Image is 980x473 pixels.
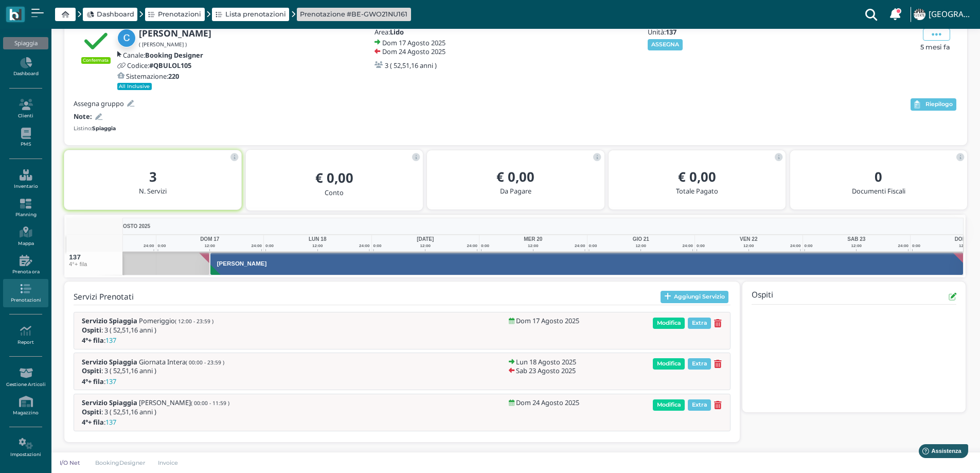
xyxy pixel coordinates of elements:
a: Invoice [152,459,185,467]
button: [PERSON_NAME] [210,252,964,275]
span: 137 [105,418,116,426]
a: Magazzino [3,392,48,420]
h5: Totale Pagato [617,187,777,195]
h5: Codice: [127,62,191,69]
div: Spiaggia [3,37,48,49]
a: Mappa [3,222,48,251]
button: Aggiungi Servizio [661,291,729,303]
small: ( 12:00 - 23:59 ) [175,318,213,325]
h5: Lun 18 Agosto 2025 [516,358,576,365]
small: ( [PERSON_NAME] ) [139,41,187,48]
b: 3 [149,168,157,186]
b: Lido [390,27,404,37]
span: Prenotazioni [158,9,201,19]
b: #QBULOL105 [149,61,191,70]
h5: Da Pagare [435,187,596,195]
b: Booking Designer [145,50,203,60]
button: ASSEGNA [648,39,683,50]
small: ( 00:00 - 23:59 ) [186,359,224,366]
h5: : 3 ( 52,51,16 anni ) [82,367,224,374]
a: Prenota ora [3,251,48,279]
b: Note: [74,112,92,121]
h5: : [82,337,210,344]
a: ... [GEOGRAPHIC_DATA] [912,2,974,27]
h5: : 3 ( 52,51,16 anni ) [82,408,229,415]
h5: Area: [375,28,483,36]
span: Modifica [653,318,685,329]
a: BookingDesigner [88,459,152,467]
h5: 3 ( 52,51,16 anni ) [385,62,437,69]
h5: Dom 17 Agosto 2025 [382,39,446,46]
h5: Conto [254,189,415,196]
h5: : [82,378,210,385]
h5: Dom 24 Agosto 2025 [516,399,579,406]
b: € 0,00 [678,168,716,186]
span: Modifica [653,399,685,411]
img: logo [9,9,21,21]
img: Castaldi Raffaele [117,29,136,47]
iframe: Help widget launcher [907,441,971,464]
h5: Dom 17 Agosto 2025 [516,317,579,324]
b: 220 [168,72,179,81]
a: Canale:Booking Designer [117,51,203,59]
a: Lista prenotazioni [216,9,286,19]
a: Report [3,321,48,349]
b: 4°+ fila [82,377,104,386]
span: AGOSTO 2025 [115,222,150,230]
span: 137 [105,337,116,344]
span: [PERSON_NAME] [139,399,229,406]
span: Extra [688,399,711,411]
h5: Sab 23 Agosto 2025 [516,367,576,374]
a: Prenotazione #BE-GWO21NU161 [300,9,407,19]
h3: [PERSON_NAME] [213,260,271,267]
span: 137 [105,378,116,385]
span: Dashboard [97,9,134,19]
h5: Canale: [123,51,203,59]
small: Listino: [74,125,116,132]
b: Servizio Spiaggia [82,357,137,366]
b: Spiaggia [92,125,116,132]
b: [PERSON_NAME] [139,27,211,39]
small: ( 00:00 - 11:59 ) [191,399,229,407]
span: Riepilogo [925,101,953,108]
a: Prenotazioni [3,279,48,307]
b: 137 [666,27,676,37]
h5: Documenti Fiscali [798,187,959,195]
b: Servizio Spiaggia [82,316,137,325]
h5: Sistemazione: [126,73,179,80]
button: Riepilogo [911,98,956,111]
span: Modifica [653,358,685,370]
span: 137 [69,254,81,260]
span: Assistenza [30,8,68,16]
b: 0 [875,168,882,186]
span: 5 mesi fa [920,42,950,52]
a: Gestione Articoli [3,363,48,392]
b: 4°+ fila [82,417,104,427]
h5: Dom 24 Agosto 2025 [382,48,446,55]
h4: Ospiti [752,291,773,303]
p: I/O Net [58,459,82,467]
span: Extra [688,318,711,329]
a: Planning [3,194,48,222]
h5: Unità: [648,28,756,36]
a: PMS [3,124,48,152]
span: Lista prenotazioni [225,9,286,19]
h5: : 3 ( 52,51,16 anni ) [82,326,213,334]
a: Dashboard [86,9,134,19]
a: Codice:#QBULOL105 [117,62,191,69]
b: Ospiti [82,366,101,375]
small: 4°+ fila [69,261,87,267]
b: Ospiti [82,325,101,335]
span: Pomeriggio [139,317,213,324]
b: 4°+ fila [82,336,104,345]
b: Servizio Spiaggia [82,398,137,407]
span: Extra [688,358,711,370]
h5: : [82,418,210,426]
small: Confermata [81,57,111,63]
b: € 0,00 [315,169,353,187]
b: Ospiti [82,407,101,416]
h4: Servizi Prenotati [74,293,134,302]
h5: N. Servizi [73,187,233,195]
img: ... [914,9,925,20]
